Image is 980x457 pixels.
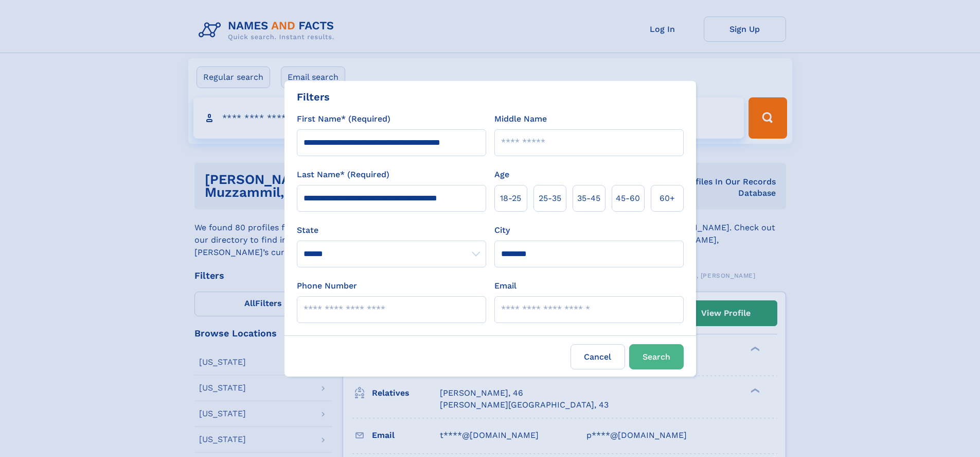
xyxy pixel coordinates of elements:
[297,113,390,125] label: First Name* (Required)
[500,192,521,205] span: 18‑25
[297,280,357,292] label: Phone Number
[629,344,684,369] button: Search
[660,192,675,205] span: 60+
[494,168,509,181] label: Age
[297,89,330,105] div: Filters
[494,224,510,236] label: City
[571,344,625,369] label: Cancel
[577,192,600,205] span: 35‑45
[494,113,547,125] label: Middle Name
[616,192,640,205] span: 45‑60
[539,192,561,205] span: 25‑35
[494,280,516,292] label: Email
[297,168,389,181] label: Last Name* (Required)
[297,224,486,236] label: State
